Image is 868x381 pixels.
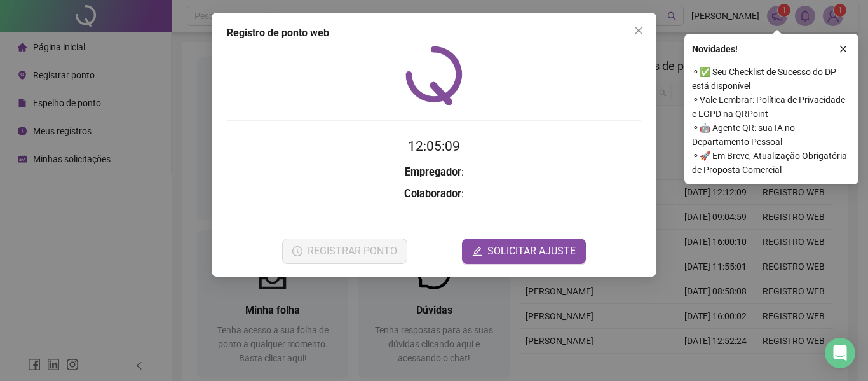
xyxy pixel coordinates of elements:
[487,244,576,259] span: SOLICITAR AJUSTE
[692,121,851,149] span: ⚬ 🤖 Agente QR: sua IA no Departamento Pessoal
[692,65,851,93] span: ⚬ ✅ Seu Checklist de Sucesso do DP está disponível
[227,186,641,202] h3: :
[628,20,649,41] button: Close
[472,246,482,256] span: edit
[692,93,851,121] span: ⚬ Vale Lembrar: Política de Privacidade e LGPD na QRPoint
[462,239,586,264] button: editSOLICITAR AJUSTE
[692,149,851,177] span: ⚬ 🚀 Em Breve, Atualização Obrigatória de Proposta Comercial
[227,25,641,41] div: Registro de ponto web
[692,42,738,56] span: Novidades !
[825,338,855,368] div: Open Intercom Messenger
[405,166,461,178] strong: Empregador
[408,139,460,154] time: 12:05:09
[839,45,848,53] span: close
[405,46,463,105] img: QRPoint
[404,188,461,200] strong: Colaborador
[282,239,407,264] button: REGISTRAR PONTO
[634,25,644,36] span: close
[227,164,641,181] h3: :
